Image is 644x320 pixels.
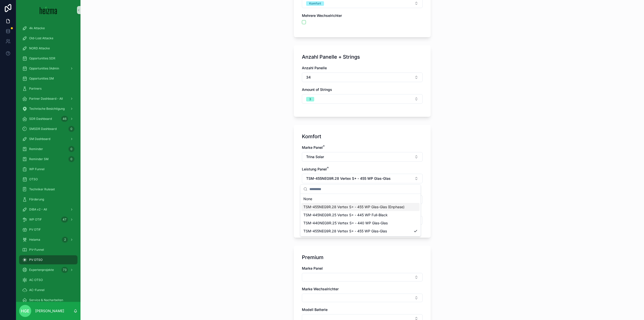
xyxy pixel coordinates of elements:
button: Select Button [302,294,423,302]
span: NORD Attacke [29,46,50,50]
a: Heiama2 [19,235,77,244]
span: Modell Batterie [302,307,328,312]
span: PV-Funnel [29,248,44,252]
div: 0 [68,126,74,132]
span: Opportunities SDR [29,56,55,60]
a: Opportunities SM [19,74,77,83]
span: Amount of Strings [302,87,332,92]
span: SDR Dashboard [29,117,52,121]
div: 73 [61,267,68,273]
span: Anzahl Panelle [302,66,327,70]
div: 2 [62,237,68,243]
span: 34 [306,75,311,80]
div: scrollable content [16,20,80,302]
button: Select Button [302,174,423,183]
span: Marke Wechselrichter [302,287,339,291]
a: DiBA v2 - All [19,205,77,214]
a: PV OTIF [19,225,77,234]
a: SM Dashboard [19,134,77,144]
span: TSM-455NEG9R.28 Vertex S+ - 455 WP Glas-Glas [303,229,387,234]
div: 0 [68,146,74,152]
a: Partner Dashboard - All [19,94,77,103]
span: TSM-455NEG9R.28 Vertex S+ - 455 WP Glas-Glas [306,176,391,181]
a: Service & Nacharbeiten [19,296,77,305]
button: Select Button [302,273,423,281]
h1: Premium [302,254,324,261]
span: Marke Panel [302,266,323,270]
span: AC-Funnel [29,288,45,292]
span: Partners [29,87,42,91]
a: OTSO [19,175,77,184]
span: SM Dashboard [29,137,50,141]
h1: Anzahl Panelle + Strings [302,53,360,60]
span: Opportunities (Admin [29,66,59,70]
span: HGE [21,308,29,314]
a: PV-Funnel [19,245,77,254]
span: Techniker Ruleset [29,187,55,191]
div: 3 [309,97,311,101]
span: Technische Besichtigung [29,107,65,111]
a: WP OTIF47 [19,215,77,224]
span: Partner Dashboard - All [29,97,63,101]
a: AC-Funnel [19,286,77,295]
span: WP Funnel [29,167,45,171]
div: None [301,195,420,203]
a: Opportunities (Admin [19,64,77,73]
button: Select Button [302,94,423,104]
img: App logo [40,6,57,14]
span: Expertenprojekte [29,268,54,272]
span: Förderung [29,197,44,201]
a: SDR Dashboard46 [19,114,77,123]
a: Techniker Ruleset [19,185,77,194]
span: Old-Lost Attacke [29,36,53,40]
h1: Komfort [302,133,321,140]
a: SMSDR Dashboard0 [19,124,77,133]
span: Opportunities SM [29,77,54,81]
a: NORD Attacke [19,44,77,53]
div: 0 [68,156,74,162]
a: Old-Lost Attacke [19,34,77,43]
a: Reminder0 [19,145,77,154]
span: Reminder [29,147,43,151]
span: TSM-445NEG9R.25 Vertex S+ - 445 WP Full-Black [303,212,388,218]
span: TSM-440NEG9R.25 Vertex S+ - 440 WP Glas-Glas [303,221,388,226]
a: Förderung [19,195,77,204]
span: OTSO [29,177,38,181]
a: Expertenprojekte73 [19,265,77,274]
a: Technische Besichtigung [19,104,77,113]
a: Opportunities SDR [19,54,77,63]
a: PV OTSO [19,255,77,264]
button: Select Button [302,152,423,162]
span: PV OTIF [29,228,41,232]
a: 4k Attacke [19,24,77,33]
span: Marke Panel [302,145,323,150]
button: Select Button [302,73,423,82]
div: Suggestions [300,194,421,236]
a: Partners [19,84,77,93]
p: [PERSON_NAME] [35,308,64,313]
span: SMSDR Dashboard [29,127,57,131]
span: Reminder SM [29,157,49,161]
span: 4k Attacke [29,26,45,30]
div: Komfort [309,1,321,6]
span: Leistung Panel [302,167,327,171]
span: Service & Nacharbeiten [29,298,63,302]
span: Trina Solar [306,154,324,159]
span: PV OTSO [29,258,43,262]
a: AC OTSO [19,275,77,285]
span: DiBA v2 - All [29,207,47,211]
div: 46 [61,116,68,122]
span: AC OTSO [29,278,43,282]
div: 47 [61,217,68,223]
span: WP OTIF [29,218,42,222]
span: Mehrere Wechselrichter [302,13,342,18]
a: WP Funnel [19,165,77,174]
span: Heiama [29,238,40,242]
a: Reminder SM0 [19,155,77,164]
span: TSM-455NEG9R.28 Vertex S+ - 455 WP Glas-Glas (Enphase) [303,204,405,209]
